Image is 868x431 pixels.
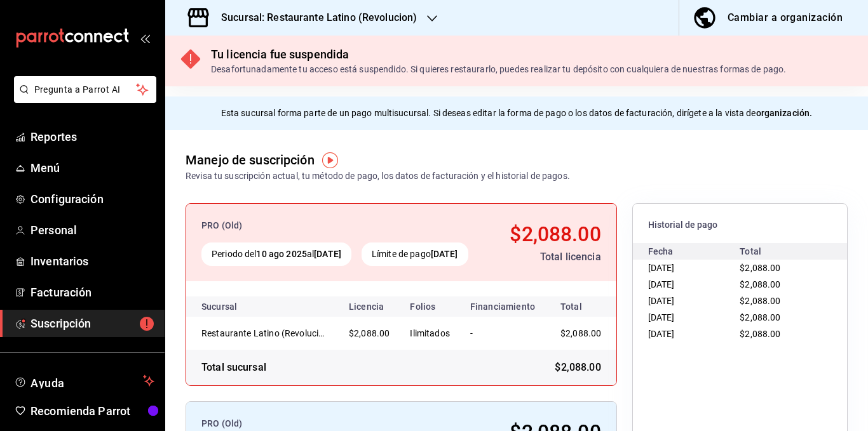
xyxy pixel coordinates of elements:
h3: Sucursal: Restaurante Latino (Revolucion) [211,10,417,25]
button: Pregunta a Parrot AI [14,76,156,103]
span: $2,088.00 [349,328,390,338]
div: Restaurante Latino (Revolucion) [201,327,329,340]
span: Menú [31,159,154,176]
span: Ayuda [31,373,138,388]
span: Pregunta a Parrot AI [34,83,137,96]
span: $2,088.00 [740,263,780,273]
img: Tooltip marker [322,152,338,168]
span: Facturación [31,284,154,301]
span: $2,088.00 [740,312,780,322]
div: Total licencia [494,249,601,265]
div: [DATE] [648,326,740,342]
strong: [DATE] [431,249,458,259]
div: PRO (Old) [201,417,472,430]
div: Manejo de suscripción [186,150,315,169]
span: Suscripción [31,315,154,332]
span: Historial de pago [648,219,832,231]
div: Límite de pago [362,242,468,266]
span: $2,088.00 [560,328,601,338]
div: [DATE] [648,293,740,309]
span: $2,088.00 [510,222,600,246]
div: Fecha [648,243,740,260]
div: Sucursal [201,302,271,312]
strong: organización. [756,108,813,118]
span: Reportes [31,128,154,145]
div: Total [740,243,832,260]
th: Licencia [339,296,400,317]
div: Total sucursal [201,360,266,375]
span: Configuración [31,190,154,208]
th: Financiamiento [460,296,545,317]
div: Esta sucursal forma parte de un pago multisucursal. Si deseas editar la forma de pago o los datos... [165,96,868,130]
th: Total [545,296,621,317]
td: Ilimitados [400,317,460,350]
strong: 10 ago 2025 [256,249,306,259]
span: Recomienda Parrot [31,402,154,420]
div: [DATE] [648,276,740,293]
span: Inventarios [31,253,154,270]
span: $2,088.00 [740,296,780,306]
div: PRO (Old) [201,219,484,232]
span: $2,088.00 [740,279,780,289]
span: $2,088.00 [740,329,780,339]
div: [DATE] [648,309,740,326]
div: Revisa tu suscripción actual, tu método de pago, los datos de facturación y el historial de pagos. [186,169,570,183]
div: [DATE] [648,260,740,276]
a: Pregunta a Parrot AI [9,92,156,105]
td: - [460,317,545,350]
div: Cambiar a organización [728,9,843,27]
div: Periodo del al [201,242,351,266]
div: Tu licencia fue suspendida [211,46,786,63]
button: open_drawer_menu [140,33,150,43]
strong: [DATE] [314,249,341,259]
span: $2,088.00 [555,360,600,375]
div: Desafortunadamente tu acceso está suspendido. Si quieres restaurarlo, puedes realizar tu depósito... [211,63,786,76]
th: Folios [400,296,460,317]
span: Personal [31,222,154,239]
